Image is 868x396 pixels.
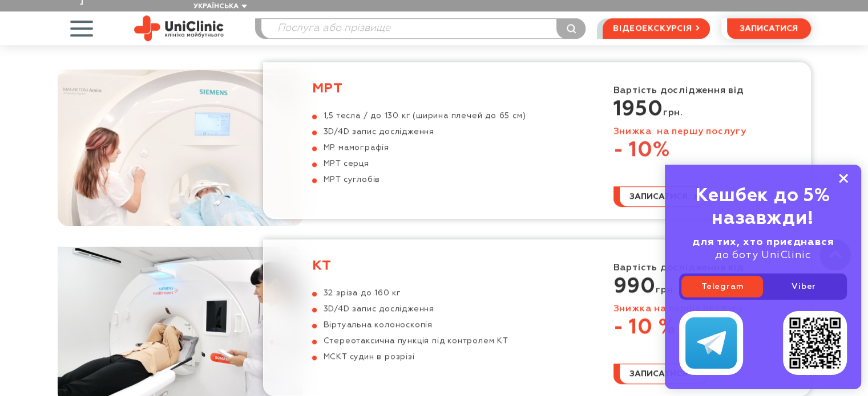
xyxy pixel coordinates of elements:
[312,352,508,382] li: МСКТ судин в розрізі
[629,193,688,201] span: записатися
[312,304,508,314] li: 3D/4D запис дослідження
[312,257,582,382] a: КТ 32 зріза до 160 кг 3D/4D запис дослідження Віртуальна колоноскопія Стереотаксична пункція під ...
[312,320,508,330] li: Віртуальна колоноскопія
[629,370,688,378] span: записатися
[613,140,670,161] span: - 10%
[191,2,247,11] button: Українська
[312,158,526,169] li: МРТ серця
[193,3,239,10] span: Українська
[312,80,582,185] a: МРТ 1,5 тесла / до 130 кг (ширина плечей до 65 см) 3D/4D запис дослідження МР мамографія МРТ серц...
[613,186,708,207] button: записатися
[740,25,798,32] span: записатися
[613,101,762,121] p: грн.
[613,127,746,136] font: Знижка на першу послугу
[763,276,845,297] a: Viber
[613,317,676,338] span: - 10 %
[613,83,762,99] p: Вартість дослідження від
[312,126,526,137] li: 3D/4D запис дослідження
[613,260,762,276] p: Вартість дослідження від
[312,111,526,121] li: 1,5 тесла / до 130 кг (ширина плечей до 65 см)
[312,174,526,185] li: МРТ суглобів
[613,364,708,384] button: записатися
[603,18,709,39] a: відеоекскурсія
[312,257,508,274] h3: КТ
[679,236,847,262] div: до боту UniClinic
[312,80,526,97] h3: МРТ
[692,237,834,247] b: для тих, хто приєднався
[312,336,508,346] li: Стереотаксична пункція під контролем КТ
[261,19,586,38] input: Послуга або прізвище
[613,99,663,120] span: 1950
[312,142,526,153] li: МР мамографія
[312,288,508,298] li: 32 зріза до 160 кг
[613,304,744,313] font: Знижка на першу послугу
[134,15,224,41] img: Uniclinic
[679,185,847,230] div: Кешбек до 5% назавжди!
[613,276,656,297] strong: 990
[681,276,763,297] a: Telegram
[727,18,811,39] button: записатися
[613,19,692,38] span: відеоекскурсія
[613,279,762,298] p: грн.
